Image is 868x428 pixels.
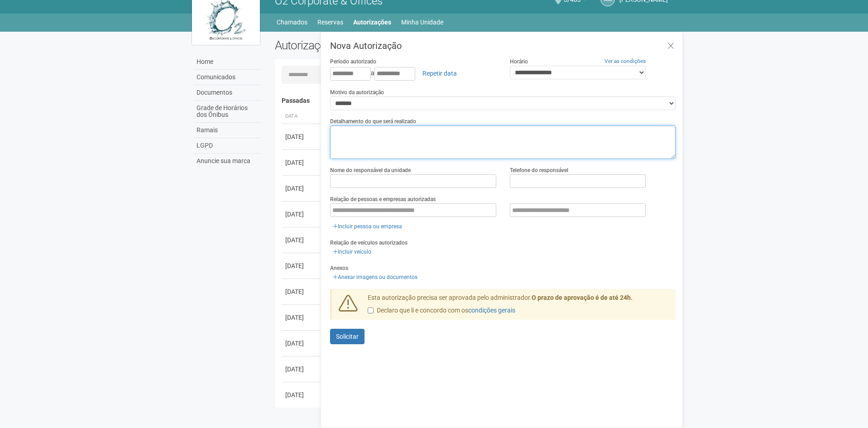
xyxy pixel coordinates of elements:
[194,70,261,85] a: Comunicados
[510,58,528,66] label: Horário
[194,123,261,138] a: Ramais
[285,132,319,141] div: [DATE]
[330,58,376,66] label: Período autorizado
[330,41,676,50] h3: Nova Autorização
[330,264,348,272] label: Anexos
[194,138,261,154] a: LGPD
[330,221,405,231] a: Incluir pessoa ou empresa
[330,247,374,257] a: Incluir veículo
[330,88,384,96] label: Motivo da autorização
[194,101,261,123] a: Grade de Horários dos Ônibus
[361,293,676,320] div: Esta autorização precisa ser aprovada pelo administrador.
[417,66,463,81] a: Repetir data
[353,16,391,29] a: Autorizações
[330,195,436,203] label: Relação de pessoas e empresas autorizadas
[330,272,420,282] a: Anexar imagens ou documentos
[532,294,633,301] strong: O prazo de aprovação é de até 24h.
[285,390,319,399] div: [DATE]
[282,97,670,104] h4: Passadas
[285,365,319,374] div: [DATE]
[336,333,359,340] span: Solicitar
[468,307,515,314] a: condições gerais
[194,154,261,168] a: Anuncie sua marca
[285,339,319,348] div: [DATE]
[510,166,568,174] label: Telefone do responsável
[330,329,364,344] button: Solicitar
[604,58,646,64] a: Ver as condições
[285,158,319,167] div: [DATE]
[194,54,261,70] a: Home
[368,308,374,313] input: Declaro que li e concordo com oscondições gerais
[282,109,322,124] th: Data
[401,16,443,29] a: Minha Unidade
[285,210,319,219] div: [DATE]
[285,236,319,245] div: [DATE]
[368,306,515,315] label: Declaro que li e concordo com os
[285,261,319,270] div: [DATE]
[285,287,319,296] div: [DATE]
[330,117,416,125] label: Detalhamento do que será realizado
[285,313,319,322] div: [DATE]
[194,85,261,101] a: Documentos
[275,38,469,52] h2: Autorizações
[285,184,319,193] div: [DATE]
[317,16,343,29] a: Reservas
[330,166,411,174] label: Nome do responsável da unidade
[330,239,408,247] label: Relação de veículos autorizados
[330,66,496,81] div: a
[277,16,307,29] a: Chamados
